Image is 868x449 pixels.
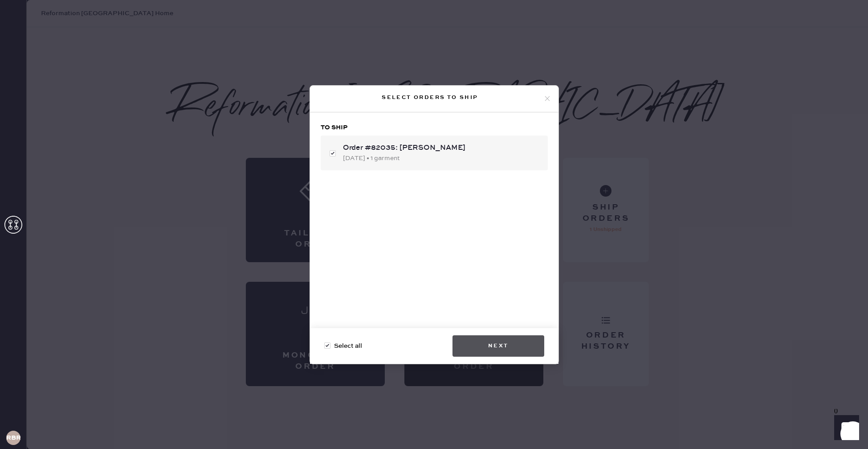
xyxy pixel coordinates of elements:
[826,409,864,447] iframe: Front Chat
[317,92,543,103] div: Select orders to ship
[343,143,541,153] div: Order #82035: [PERSON_NAME]
[321,123,548,132] h3: To ship
[452,335,544,357] button: Next
[334,341,362,351] span: Select all
[343,153,541,163] div: [DATE] • 1 garment
[6,435,20,441] h3: RBRA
